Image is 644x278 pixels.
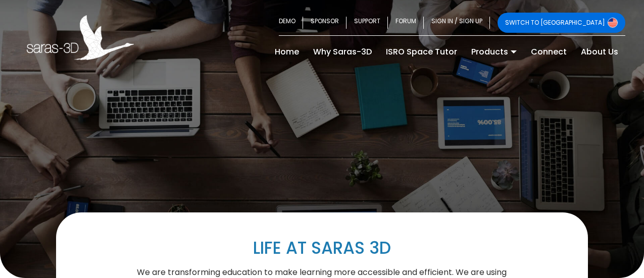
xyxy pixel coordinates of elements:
[303,13,346,33] a: SPONSOR
[129,238,515,259] h1: LIFE AT SARAS 3D
[424,13,490,33] a: SIGN IN / SIGN UP
[379,44,464,60] a: ISRO Space Tutor
[608,18,618,28] img: Switch to USA
[498,13,625,33] a: SWITCH TO [GEOGRAPHIC_DATA]
[268,44,306,60] a: Home
[464,44,524,60] a: Products
[306,44,379,60] a: Why Saras-3D
[524,44,574,60] a: Connect
[279,13,303,33] a: DEMO
[27,15,134,60] img: Saras 3D
[346,13,388,33] a: SUPPORT
[574,44,625,60] a: About Us
[388,13,424,33] a: FORUM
